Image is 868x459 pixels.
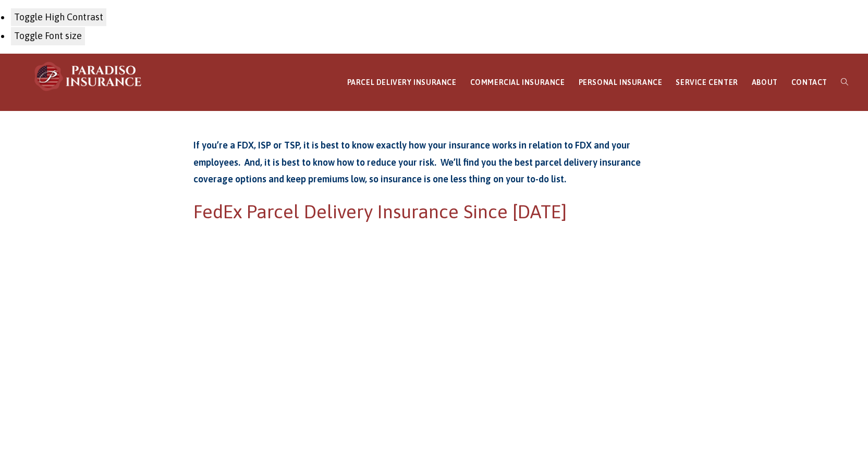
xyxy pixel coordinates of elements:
button: Toggle Font size [10,27,85,45]
a: CONTACT [785,54,834,111]
span: ABOUT [752,78,778,86]
span: CONTACT [791,78,827,86]
span: Toggle Font size [14,30,82,41]
strong: If you’re a FDX, ISP or TSP, it is best to know exactly how your insurance works in relation to F... [193,140,641,184]
span: COMMERCIAL INSURANCE [470,78,565,86]
a: PERSONAL INSURANCE [572,54,669,111]
span: PARCEL DELIVERY INSURANCE [347,78,457,86]
a: ABOUT [745,54,785,111]
img: Paradiso Insurance [31,61,146,92]
a: PARCEL DELIVERY INSURANCE [340,54,463,111]
a: SERVICE CENTER [669,54,744,111]
span: PERSONAL INSURANCE [579,78,663,86]
button: Toggle High Contrast [10,8,107,27]
span: Toggle High Contrast [14,11,103,22]
span: FedEx Parcel Delivery Insurance Since [DATE] [193,201,567,222]
a: COMMERCIAL INSURANCE [463,54,572,111]
span: SERVICE CENTER [676,78,738,86]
